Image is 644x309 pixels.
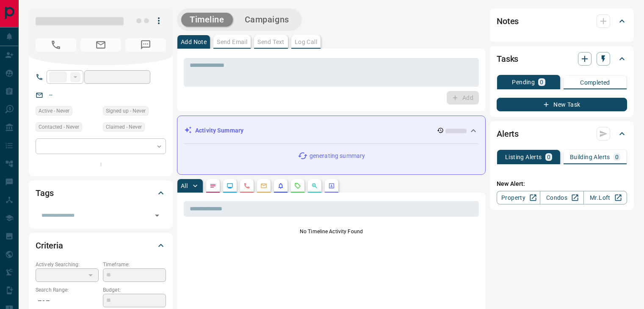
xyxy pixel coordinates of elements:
button: Timeline [181,13,233,27]
svg: Opportunities [311,182,318,189]
button: New Task [497,98,627,111]
p: Pending [512,79,535,85]
h2: Alerts [497,127,519,141]
p: Actively Searching: [36,261,99,268]
p: 0 [540,79,543,85]
p: Budget: [103,286,166,294]
svg: Lead Browsing Activity [227,182,233,189]
button: Open [151,210,163,221]
p: Timeframe: [103,261,166,268]
span: Active - Never [39,107,69,115]
p: -- - -- [36,294,99,308]
p: Search Range: [36,286,99,294]
h2: Tags [36,186,53,200]
div: Tags [36,183,166,203]
div: Criteria [36,235,166,256]
p: New Alert: [497,179,627,188]
span: No Number [125,38,166,52]
p: 0 [547,154,550,160]
h2: Tasks [497,52,518,66]
p: Completed [580,80,610,86]
svg: Emails [260,182,267,189]
span: No Email [80,38,121,52]
p: All [181,183,188,189]
span: Contacted - Never [39,123,79,131]
button: Campaigns [236,13,298,27]
a: -- [49,91,53,98]
p: Add Note [181,39,207,45]
svg: Agent Actions [328,182,335,189]
div: Tasks [497,49,627,69]
p: Building Alerts [570,154,610,160]
div: Alerts [497,124,627,144]
p: Activity Summary [195,126,243,135]
svg: Notes [210,182,216,189]
h2: Notes [497,14,519,28]
a: Condos [540,191,583,204]
a: Mr.Loft [583,191,627,204]
div: Activity Summary [184,123,478,138]
svg: Calls [243,182,250,189]
h2: Criteria [36,239,63,252]
div: Notes [497,11,627,31]
svg: Listing Alerts [277,182,284,189]
p: Listing Alerts [505,154,542,160]
p: generating summary [310,152,365,160]
a: Property [497,191,540,204]
p: 0 [615,154,619,160]
span: No Number [36,38,76,52]
span: Signed up - Never [106,107,146,115]
span: Claimed - Never [106,123,142,131]
p: No Timeline Activity Found [184,228,479,235]
svg: Requests [294,182,301,189]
